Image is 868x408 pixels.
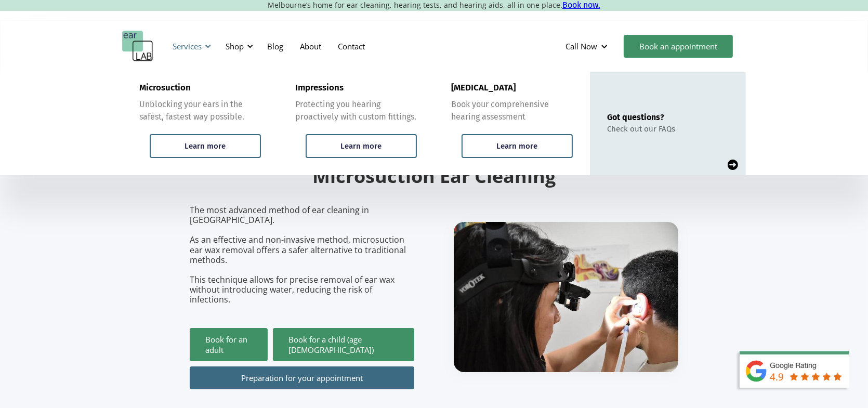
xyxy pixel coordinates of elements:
div: Shop [219,31,256,62]
a: Book for an adult [190,328,268,361]
div: Book your comprehensive hearing assessment [451,98,573,123]
a: Book for a child (age [DEMOGRAPHIC_DATA]) [273,328,414,361]
div: [MEDICAL_DATA] [451,83,516,93]
a: Contact [330,31,373,61]
a: Got questions?Check out our FAQs [590,72,746,175]
div: Unblocking your ears in the safest, fastest way possible. [139,98,261,123]
a: [MEDICAL_DATA]Book your comprehensive hearing assessmentLearn more [434,72,590,175]
a: MicrosuctionUnblocking your ears in the safest, fastest way possible.Learn more [122,72,278,175]
a: Book an appointment [624,35,733,58]
div: Learn more [185,141,226,151]
a: Blog [259,31,292,61]
a: ImpressionsProtecting you hearing proactively with custom fittings.Learn more [278,72,434,175]
a: home [122,31,153,62]
a: About [292,31,330,61]
h2: Microsuction Ear Cleaning [190,164,678,189]
div: Learn more [341,141,382,151]
div: Check out our FAQs [607,124,675,134]
div: Learn more [497,141,538,151]
p: The most advanced method of ear cleaning in [GEOGRAPHIC_DATA]. As an effective and non-invasive m... [190,205,414,305]
div: Services [173,41,202,51]
div: Microsuction [139,83,191,93]
img: boy getting ear checked. [454,222,678,372]
div: Impressions [295,83,344,93]
div: Call Now [565,41,597,51]
div: Services [166,31,214,62]
div: Call Now [557,31,619,62]
div: Got questions? [607,112,675,122]
a: Preparation for your appointment [190,366,414,389]
div: Shop [226,41,244,51]
div: Protecting you hearing proactively with custom fittings. [295,98,417,123]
